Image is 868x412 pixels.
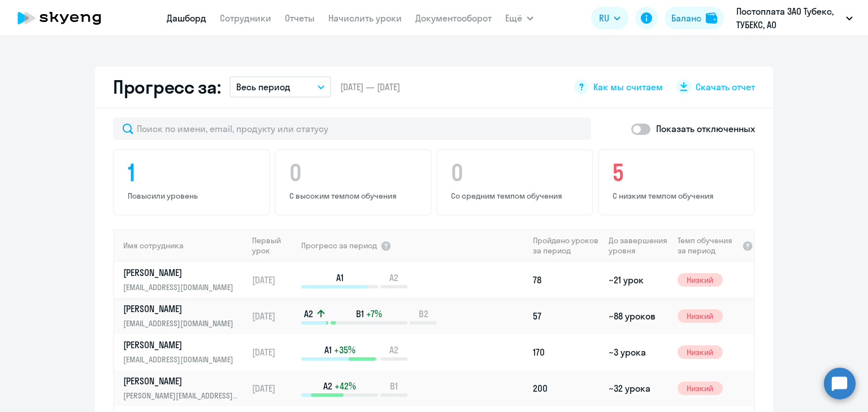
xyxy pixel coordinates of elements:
[220,12,271,24] a: Сотрудники
[248,262,300,298] td: [DATE]
[323,380,332,392] span: A2
[599,11,609,25] span: RU
[665,7,724,29] button: Балансbalance
[678,382,723,395] span: Низкий
[123,317,240,330] p: [EMAIL_ADDRESS][DOMAIN_NAME]
[123,339,247,366] a: [PERSON_NAME][EMAIL_ADDRESS][DOMAIN_NAME]
[123,375,240,387] p: [PERSON_NAME]
[613,159,744,186] h4: 5
[366,308,382,320] span: +7%
[613,191,744,201] p: С низким темпом обучения
[731,5,858,32] button: Постоплата ЗАО Тубекс, ТУБЕКС, АО
[356,308,364,320] span: B1
[706,12,717,24] img: balance
[123,266,240,279] p: [PERSON_NAME]
[678,235,739,256] span: Темп обучения за период
[123,375,247,402] a: [PERSON_NAME][PERSON_NAME][EMAIL_ADDRESS][DOMAIN_NAME]
[248,370,300,406] td: [DATE]
[334,344,355,356] span: +35%
[248,298,300,334] td: [DATE]
[505,7,533,29] button: Ещё
[248,229,300,262] th: Первый урок
[415,12,492,24] a: Документооборот
[678,309,723,323] span: Низкий
[123,389,240,402] p: [PERSON_NAME][EMAIL_ADDRESS][DOMAIN_NAME]
[678,273,723,287] span: Низкий
[528,370,604,406] td: 200
[604,229,672,262] th: До завершения уровня
[236,80,290,94] p: Весь период
[304,308,313,320] span: A2
[678,345,723,359] span: Низкий
[591,7,628,29] button: RU
[113,76,220,98] h2: Прогресс за:
[604,334,672,370] td: ~3 урока
[128,159,259,186] h4: 1
[696,81,755,93] span: Скачать отчет
[593,81,663,93] span: Как мы считаем
[736,5,841,32] p: Постоплата ЗАО Тубекс, ТУБЕКС, АО
[123,353,240,366] p: [EMAIL_ADDRESS][DOMAIN_NAME]
[123,339,240,351] p: [PERSON_NAME]
[301,240,377,251] span: Прогресс за период
[604,298,672,334] td: ~88 уроков
[114,229,248,262] th: Имя сотрудника
[248,334,300,370] td: [DATE]
[335,380,356,392] span: +42%
[340,81,400,93] span: [DATE] — [DATE]
[528,229,604,262] th: Пройдено уроков за период
[419,308,428,320] span: B2
[604,262,672,298] td: ~21 урок
[528,262,604,298] td: 78
[656,122,755,135] p: Показать отключенных
[324,344,332,356] span: A1
[336,271,344,284] span: A1
[505,11,522,25] span: Ещё
[123,281,240,293] p: [EMAIL_ADDRESS][DOMAIN_NAME]
[390,380,398,392] span: B1
[328,12,402,24] a: Начислить уроки
[113,117,591,140] input: Поиск по имени, email, продукту или статусу
[528,298,604,334] td: 57
[123,303,247,330] a: [PERSON_NAME][EMAIL_ADDRESS][DOMAIN_NAME]
[604,370,672,406] td: ~32 урока
[285,12,315,24] a: Отчеты
[128,191,259,201] p: Повысили уровень
[389,271,398,284] span: A2
[671,11,701,25] div: Баланс
[229,76,331,98] button: Весь период
[123,266,247,293] a: [PERSON_NAME][EMAIL_ADDRESS][DOMAIN_NAME]
[528,334,604,370] td: 170
[389,344,398,356] span: A2
[123,303,240,315] p: [PERSON_NAME]
[167,12,206,24] a: Дашборд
